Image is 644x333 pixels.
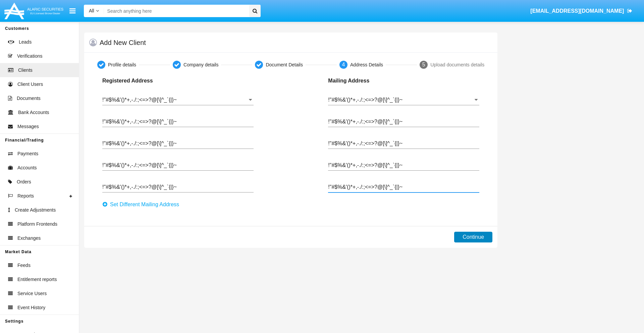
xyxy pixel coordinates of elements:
[17,164,37,171] span: Accounts
[17,235,41,242] span: Exchanges
[17,290,47,297] span: Service Users
[17,276,57,283] span: Entitlement reports
[183,61,218,68] div: Company details
[17,262,31,269] span: Feeds
[84,7,104,14] a: All
[530,8,624,14] span: [EMAIL_ADDRESS][DOMAIN_NAME]
[342,62,345,67] span: 4
[350,61,383,68] div: Address Details
[328,77,412,85] p: Mailing Address
[430,61,484,68] div: Upload documents details
[454,232,492,242] button: Continue
[102,199,183,210] button: Set Different Mailing Address
[17,192,34,200] span: Reports
[266,61,303,68] div: Document Details
[19,39,32,46] span: Leads
[527,2,636,20] a: [EMAIL_ADDRESS][DOMAIN_NAME]
[15,207,56,214] span: Create Adjustments
[17,178,31,185] span: Orders
[102,77,186,85] p: Registered Address
[89,8,94,13] span: All
[3,1,64,21] img: Logo image
[17,150,38,157] span: Payments
[100,40,146,45] h5: Add New Client
[17,53,42,60] span: Verifications
[17,221,57,228] span: Platform Frontends
[18,109,49,116] span: Bank Accounts
[17,123,39,130] span: Messages
[17,304,45,311] span: Event History
[104,5,247,17] input: Search
[108,61,136,68] div: Profile details
[17,81,43,88] span: Client Users
[18,67,33,74] span: Clients
[17,95,41,102] span: Documents
[422,62,425,67] span: 5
